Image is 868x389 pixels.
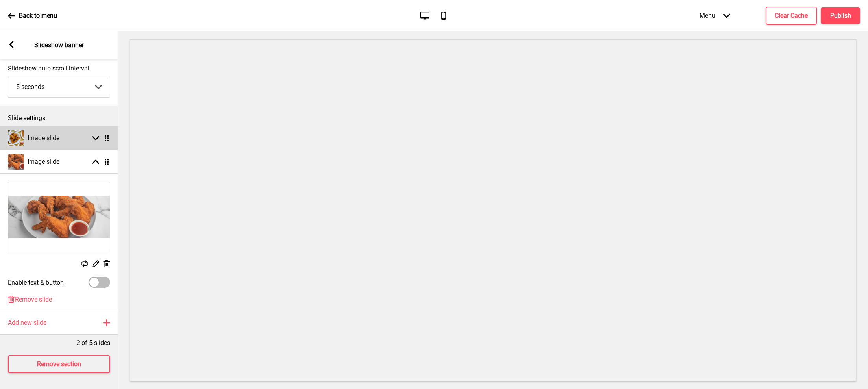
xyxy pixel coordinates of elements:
[8,279,64,286] label: Enable text & button
[8,5,57,26] a: Back to menu
[28,134,59,143] h4: Image slide
[692,4,738,27] div: Menu
[830,11,851,20] h4: Publish
[34,41,84,50] p: Slideshow banner
[8,319,46,327] h4: Add new slide
[775,11,808,20] h4: Clear Cache
[8,65,110,72] label: Slideshow auto scroll interval
[37,360,81,369] h4: Remove section
[76,339,110,347] p: 2 of 5 slides
[15,296,52,303] span: Remove slide
[8,355,110,373] button: Remove section
[766,7,817,25] button: Clear Cache
[821,7,860,24] button: Publish
[19,11,57,20] p: Back to menu
[8,182,110,252] img: Image
[8,114,110,122] p: Slide settings
[28,157,59,166] h4: Image slide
